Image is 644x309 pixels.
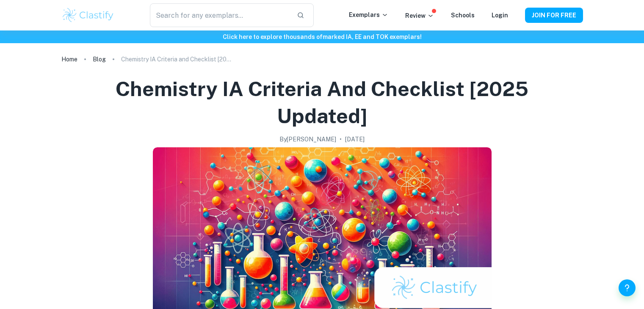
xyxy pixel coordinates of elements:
[451,12,475,19] a: Schools
[61,53,77,65] a: Home
[525,8,583,23] button: JOIN FOR FREE
[121,55,231,64] p: Chemistry IA Criteria and Checklist [2025 updated]
[72,75,573,130] h1: Chemistry IA Criteria and Checklist [2025 updated]
[340,135,342,144] p: •
[345,135,365,144] h2: [DATE]
[492,12,508,19] a: Login
[2,32,642,41] h6: Click here to explore thousands of marked IA, EE and TOK exemplars !
[619,279,636,296] button: Help and Feedback
[349,10,388,19] p: Exemplars
[61,7,115,24] img: Clastify logo
[150,3,290,27] input: Search for any exemplars...
[405,11,434,20] p: Review
[279,135,336,144] h2: By [PERSON_NAME]
[93,53,106,65] a: Blog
